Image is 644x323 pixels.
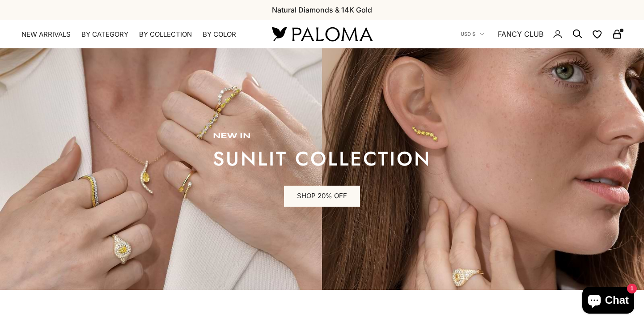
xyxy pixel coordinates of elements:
[21,30,71,39] a: NEW ARRIVALS
[461,30,484,38] button: USD $
[284,186,360,207] a: SHOP 20% OFF
[21,30,250,39] nav: Primary navigation
[580,287,637,316] inbox-online-store-chat: Shopify online store chat
[272,4,372,16] p: Natural Diamonds & 14K Gold
[461,20,623,48] nav: Secondary navigation
[81,30,128,39] summary: By Category
[213,150,431,168] p: sunlit collection
[498,28,543,40] a: FANCY CLUB
[203,30,236,39] summary: By Color
[213,132,431,141] p: new in
[139,30,192,39] summary: By Collection
[461,30,475,38] span: USD $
